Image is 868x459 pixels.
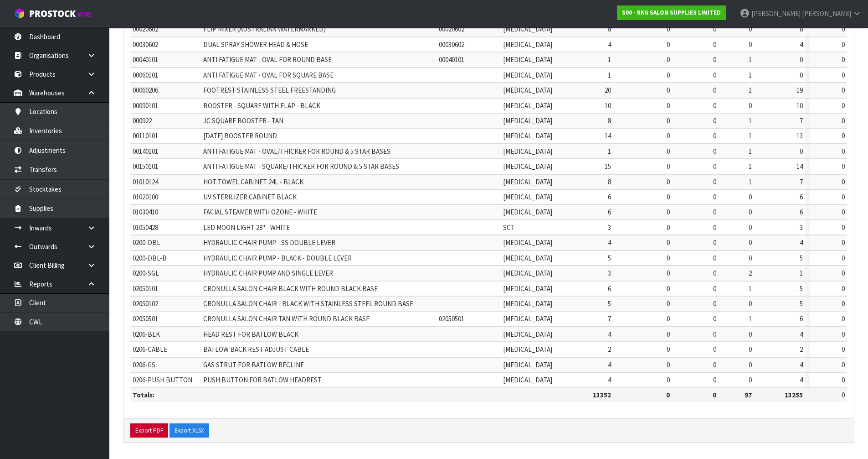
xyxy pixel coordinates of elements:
[667,131,670,140] span: 0
[133,391,154,399] strong: Totals:
[713,40,716,49] span: 0
[749,223,752,232] span: 0
[749,131,752,140] span: 1
[800,208,803,216] span: 6
[14,8,25,19] img: cube-alt.png
[667,238,670,247] span: 0
[713,376,716,384] span: 0
[749,345,752,354] span: 0
[796,86,803,94] span: 19
[667,330,670,339] span: 0
[800,223,803,232] span: 3
[503,330,552,339] span: [MEDICAL_DATA]
[842,40,845,49] span: 0
[842,101,845,110] span: 0
[667,345,670,354] span: 0
[842,345,845,354] span: 0
[203,177,303,186] span: HOT TOWEL CABINET 24L - BLACK
[608,330,611,339] span: 4
[842,25,845,33] span: 0
[713,71,716,79] span: 0
[713,131,716,140] span: 0
[842,284,845,293] span: 0
[203,116,283,125] span: JC SQUARE BOOSTER - TAN
[503,360,552,369] span: [MEDICAL_DATA]
[800,269,803,277] span: 1
[842,71,845,79] span: 0
[503,314,552,323] span: [MEDICAL_DATA]
[622,9,721,16] strong: S00 - RKG SALON SUPPLIES LIMITED
[796,162,803,171] span: 14
[133,254,167,262] span: 0200-DBL-B
[667,177,670,186] span: 0
[608,314,611,323] span: 7
[503,208,552,216] span: [MEDICAL_DATA]
[842,208,845,216] span: 0
[503,177,552,186] span: [MEDICAL_DATA]
[608,284,611,293] span: 6
[133,284,158,293] span: 02050101
[203,208,317,216] span: FACIAL STEAMER WITH OZONE - WHITE
[133,360,155,369] span: 0206-GS
[749,55,752,64] span: 1
[800,177,803,186] span: 7
[608,269,611,277] span: 3
[203,86,336,94] span: FOOTREST STAINLESS STEEL FREESTANDING
[203,131,277,140] span: [DATE] BOOSTER ROUND
[203,55,332,64] span: ANTI FATIGUE MAT - OVAL FOR ROUND BASE
[842,299,845,308] span: 0
[667,101,670,110] span: 0
[713,238,716,247] span: 0
[203,25,326,33] span: FLIP MIXER (AUSTRALIAN WATERMARKED)
[133,299,158,308] span: 02050102
[667,360,670,369] span: 0
[749,147,752,156] span: 1
[842,254,845,262] span: 0
[749,162,752,171] span: 1
[608,299,611,308] span: 5
[133,116,152,125] span: 000922
[713,177,716,186] span: 0
[503,254,552,262] span: [MEDICAL_DATA]
[667,86,670,94] span: 0
[503,40,552,49] span: [MEDICAL_DATA]
[842,223,845,232] span: 0
[133,314,158,323] span: 02050501
[842,360,845,369] span: 0
[169,423,209,438] button: Export XLSX
[800,193,803,201] span: 6
[713,284,716,293] span: 0
[800,360,803,369] span: 4
[605,162,611,171] span: 15
[503,131,552,140] span: [MEDICAL_DATA]
[133,162,158,171] span: 00150101
[617,5,726,20] a: S00 - RKG SALON SUPPLIES LIMITED
[133,40,158,49] span: 00030602
[800,40,803,49] span: 4
[203,223,290,232] span: LED MOON LIGHT 28" - WHITE
[667,269,670,277] span: 0
[503,193,552,201] span: [MEDICAL_DATA]
[608,177,611,186] span: 8
[503,162,552,171] span: [MEDICAL_DATA]
[203,254,352,262] span: HYDRAULIC CHAIR PUMP - BLACK - DOUBLE LEVER
[713,101,716,110] span: 0
[749,254,752,262] span: 0
[842,193,845,201] span: 0
[667,40,670,49] span: 0
[503,55,552,64] span: [MEDICAL_DATA]
[503,345,552,354] span: [MEDICAL_DATA]
[800,376,803,384] span: 4
[713,254,716,262] span: 0
[800,147,803,156] span: 0
[667,299,670,308] span: 0
[605,131,611,140] span: 14
[133,101,158,110] span: 00090101
[133,55,158,64] span: 00040101
[842,55,845,64] span: 0
[439,314,464,323] span: 02050501
[133,223,158,232] span: 01050428
[667,193,670,201] span: 0
[749,284,752,293] span: 1
[503,299,552,308] span: [MEDICAL_DATA]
